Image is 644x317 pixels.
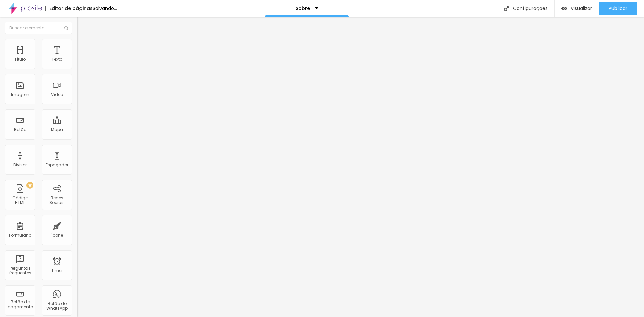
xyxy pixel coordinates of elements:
[571,6,592,11] span: Visualizar
[11,92,29,97] div: Imagem
[504,6,509,11] img: Icone
[7,196,33,205] div: Código HTML
[14,127,26,132] div: Botão
[46,163,68,167] div: Espaçador
[609,6,627,11] span: Publicar
[52,57,62,62] div: Texto
[77,17,644,317] iframe: Editor
[7,266,33,276] div: Perguntas frequentes
[296,6,310,11] p: Sobre
[9,233,31,238] div: Formulário
[13,163,27,167] div: Divisor
[51,268,63,273] div: Timer
[51,92,63,97] div: Vídeo
[599,2,637,15] button: Publicar
[51,127,63,132] div: Mapa
[64,26,68,30] img: Icone
[14,57,26,62] div: Título
[5,22,72,34] input: Buscar elemento
[45,6,93,11] div: Editor de páginas
[51,233,63,238] div: Ícone
[44,301,70,311] div: Botão do WhatsApp
[561,6,567,11] img: view-1.svg
[555,2,599,15] button: Visualizar
[44,196,70,205] div: Redes Sociais
[93,6,117,11] div: Salvando...
[7,300,33,309] div: Botão de pagamento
